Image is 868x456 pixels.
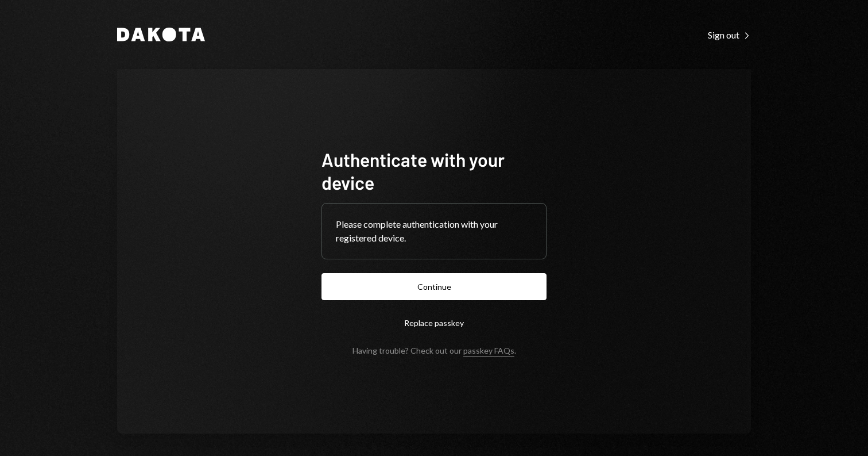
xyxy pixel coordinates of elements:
[321,309,547,336] button: Replace passkey
[708,29,751,41] div: Sign out
[708,28,751,41] a: Sign out
[321,273,547,300] button: Continue
[336,217,532,245] div: Please complete authentication with your registered device.
[463,346,514,357] a: passkey FAQs
[321,148,547,194] h1: Authenticate with your device
[352,346,516,355] div: Having trouble? Check out our .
